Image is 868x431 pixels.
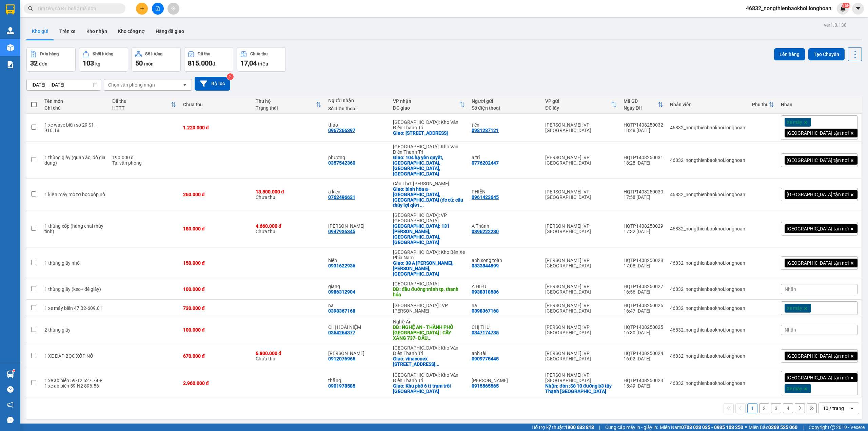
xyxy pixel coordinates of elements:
button: 3 [771,403,781,413]
div: 0938318586 [472,289,499,295]
strong: 0708 023 035 - 0935 103 250 [681,425,743,430]
div: Chưa thu [256,189,321,200]
span: caret-down [855,5,861,12]
sup: NaN [842,3,850,8]
span: 815.000 [188,59,212,67]
div: Giao: 104 hạ yên quyết, yên hòa, cầu giấy, hà nội [393,155,465,176]
div: [GEOGRAPHIC_DATA]: Kho Văn Điển Thanh Trì [393,372,465,383]
svg: open [849,406,855,411]
div: Phụ thu [752,102,769,107]
span: Miền Nam [660,424,743,431]
div: HQTP1408250026 [624,303,663,308]
div: 0833844899 [472,263,499,268]
span: copyright [830,425,835,430]
button: Đã thu815.000đ [184,47,233,72]
div: 180.000 đ [183,226,249,231]
div: 0967266397 [328,128,355,133]
button: Kho nhận [81,23,113,39]
strong: 0369 525 060 [768,425,797,430]
div: Nhân viên [670,102,745,107]
div: Minh Đạt [472,378,538,383]
span: Nhãn [785,327,796,333]
img: icon-new-feature [840,5,846,12]
div: Chưa thu [183,102,249,107]
div: [PERSON_NAME]: VP [GEOGRAPHIC_DATA] [545,284,617,295]
div: 10 / trang [823,405,844,412]
span: 103 [83,59,94,67]
div: Thu hộ [256,98,316,104]
img: warehouse-icon [7,27,14,34]
div: [PERSON_NAME]: VP [GEOGRAPHIC_DATA] [545,155,617,166]
span: [GEOGRAPHIC_DATA] tận nơi [787,260,849,266]
svg: open [182,82,188,88]
sup: 2 [227,73,234,80]
div: HQTP1408250025 [624,324,663,330]
div: ĐC lấy [545,105,611,111]
div: 18:28 [DATE] [624,160,663,166]
div: [PERSON_NAME]: VP [GEOGRAPHIC_DATA] [545,189,617,200]
div: 1 thùng giấy (keo+ đế giày) [44,286,105,292]
div: Giao: 131 Nguyễn Thụy, quảng phú, quảng ngãi [393,223,465,245]
div: Giao: Khu phố 6 tt trạm trôi hoài đức hà nội [393,383,465,394]
div: Tại văn phòng [112,160,176,166]
div: 16:02 [DATE] [624,356,663,361]
div: 1 xe wave biển số 29 S1-916.18 [44,122,105,133]
div: 0354264377 [328,330,355,335]
div: 0947936345 [328,229,355,234]
div: 15:49 [DATE] [624,383,663,389]
span: 32 [30,59,38,67]
span: file-add [155,6,160,11]
img: warehouse-icon [7,44,14,51]
div: [PERSON_NAME]: VP [GEOGRAPHIC_DATA] [545,122,617,133]
div: Mã GD [624,98,658,104]
button: file-add [152,3,164,15]
div: [GEOGRAPHIC_DATA]: VP [GEOGRAPHIC_DATA] [393,212,465,223]
div: 190.000 đ [112,155,176,160]
span: message [7,417,14,423]
div: 0776202447 [472,160,499,166]
span: search [28,6,33,11]
div: 46832_nongthienbaokhoi.longhoan [670,380,745,386]
span: | [803,424,804,431]
div: 1 thùng giấy (quần áo, đồ gia dụng) [44,155,105,166]
div: 0986312904 [328,289,355,295]
span: [GEOGRAPHIC_DATA] tận nơi [787,226,849,232]
div: A Thành [472,223,538,229]
div: Đã thu [198,52,210,56]
span: Xe máy [787,305,802,311]
span: ⚪️ [745,426,747,429]
div: HQTP1408250030 [624,189,663,194]
div: 2.960.000 đ [183,380,249,386]
div: giang [328,284,386,289]
span: [GEOGRAPHIC_DATA] tận nơi [787,130,849,136]
div: 670.000 đ [183,353,249,359]
div: 0398367168 [328,308,355,314]
div: 46832_nongthienbaokhoi.longhoan [670,192,745,197]
div: 2 thùng giấy [44,327,105,333]
button: Kho công nợ [113,23,150,39]
span: aim [171,6,176,11]
div: 1 thùng giấy nhỏ [44,260,105,266]
div: thảo [328,122,386,128]
div: 0915565565 [472,383,499,389]
button: 4 [783,403,793,413]
div: 0901978585 [328,383,355,389]
div: Giao: bình hòa a- phước thới, tp. cần thơ (đc cũ: cầu thủy lợi ql91b bình hòa a, ô môn) [393,186,465,208]
span: plus [140,6,144,11]
div: phương [328,155,386,160]
input: Select a date range. [27,79,101,90]
div: HTTT [112,105,171,111]
div: A HIẾU [472,284,538,289]
div: 0396222230 [472,229,499,234]
div: a kiên [328,189,386,194]
span: món [144,61,154,67]
div: 46832_nongthienbaokhoi.longhoan [670,353,745,359]
div: 18:48 [DATE] [624,128,663,133]
div: [GEOGRAPHIC_DATA]: Kho Văn Điển Thanh Trì [393,119,465,130]
span: | [599,424,600,431]
div: Nhãn [781,102,858,107]
strong: 1900 633 818 [565,425,594,430]
div: HQTP1408250032 [624,122,663,128]
div: na [472,303,538,308]
span: ... [420,203,424,208]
